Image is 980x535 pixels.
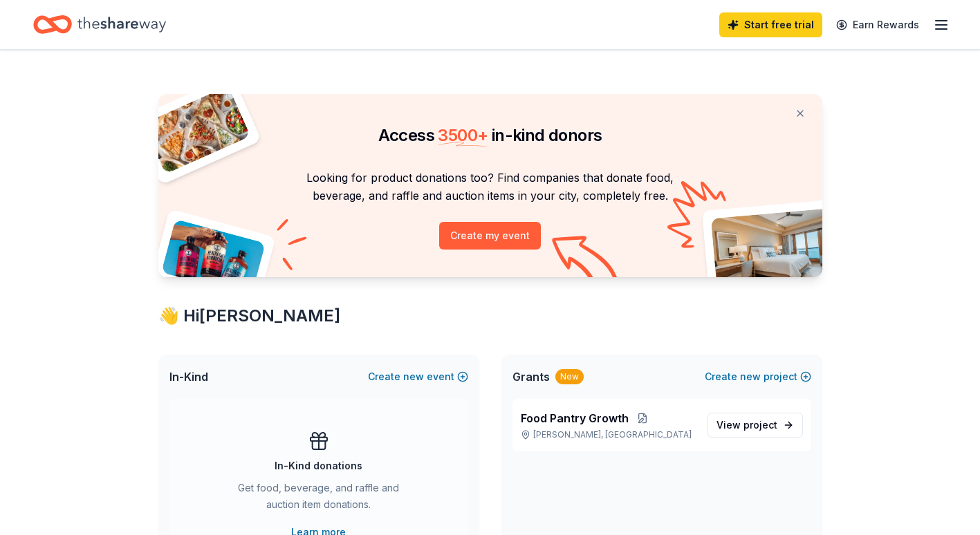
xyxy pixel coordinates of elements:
[828,12,927,37] a: Earn Rewards
[169,368,208,385] span: In-Kind
[175,169,806,205] p: Looking for product donations too? Find companies that donate food, beverage, and raffle and auct...
[521,410,629,426] span: Food Pantry Growth
[740,368,761,385] span: new
[275,458,362,474] div: In-Kind donations
[438,125,488,145] span: 3500 +
[225,480,413,518] div: Get food, beverage, and raffle and auction item donations.
[552,236,621,288] img: Curvy arrow
[521,429,696,440] p: [PERSON_NAME], [GEOGRAPHIC_DATA]
[708,413,803,438] a: View project
[368,368,468,385] button: Createnewevent
[142,86,250,174] img: Pizza
[378,125,602,145] span: Access in-kind donors
[743,419,777,431] span: project
[33,8,166,41] a: Home
[555,369,584,384] div: New
[403,368,424,385] span: new
[705,368,811,385] button: Createnewproject
[716,417,777,433] span: View
[158,305,822,327] div: 👋 Hi [PERSON_NAME]
[439,222,541,250] button: Create my event
[512,368,550,385] span: Grants
[719,12,822,37] a: Start free trial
